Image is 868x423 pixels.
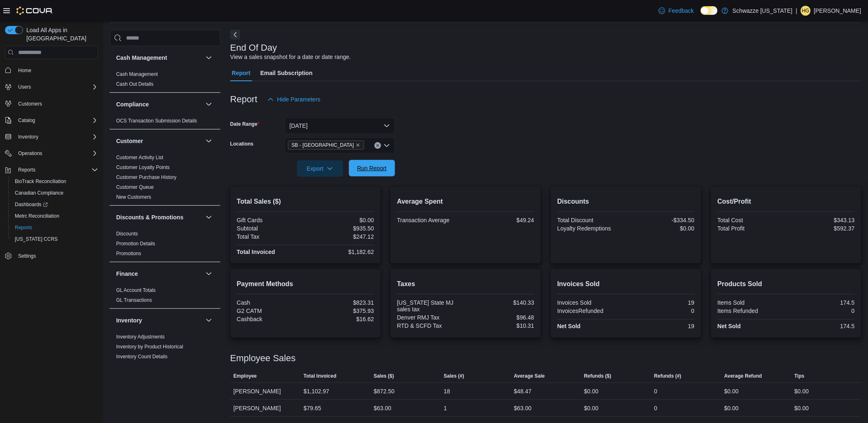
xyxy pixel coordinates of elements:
a: GL Account Totals [116,287,156,293]
span: [US_STATE] CCRS [15,236,58,242]
h3: Compliance [116,100,149,108]
a: Canadian Compliance [12,188,67,198]
span: Inventory Adjustments [116,334,165,340]
h3: End Of Day [230,43,277,53]
span: SB - [GEOGRAPHIC_DATA] [292,141,354,149]
span: BioTrack Reconciliation [15,178,66,185]
span: Email Subscription [260,65,313,81]
div: $63.00 [514,403,532,413]
button: Finance [204,269,214,279]
a: Home [15,66,35,75]
span: Washington CCRS [12,234,98,244]
div: Invoices Sold [557,299,625,306]
button: Inventory [15,132,42,142]
span: Canadian Compliance [12,188,98,198]
div: InvoicesRefunded [557,308,625,314]
h3: Cash Management [116,54,167,62]
span: Customer Purchase History [116,174,177,181]
span: Settings [18,253,36,259]
span: OCS Transaction Submission Details [116,117,197,124]
span: Report [232,65,250,81]
span: Home [15,65,98,75]
span: Average Sale [514,373,545,379]
span: Dashboards [12,200,98,209]
span: Metrc Reconciliation [15,213,59,219]
div: Cash [237,299,304,306]
button: Run Report [349,160,395,176]
div: $0.00 [307,217,374,223]
div: 174.5 [788,323,855,329]
div: $16.62 [307,316,374,322]
h2: Products Sold [718,279,855,289]
span: Promotion Details [116,240,155,247]
span: Reports [15,224,32,231]
a: Reports [12,223,35,233]
div: Subtotal [237,225,304,232]
div: [US_STATE] State MJ sales tax [397,299,464,313]
span: Refunds (#) [654,373,681,379]
div: Total Cost [718,217,785,223]
span: Sales (#) [444,373,464,379]
div: View a sales snapshot for a date or date range. [230,53,351,61]
span: Catalog [15,115,98,125]
div: $0.00 [627,225,695,232]
a: Inventory Count Details [116,354,168,360]
span: Home [18,67,31,74]
div: $79.65 [304,403,321,413]
button: Operations [15,148,46,158]
h2: Payment Methods [237,279,374,289]
strong: Net Sold [557,323,581,329]
span: Refunds ($) [584,373,611,379]
h3: Finance [116,270,138,278]
div: 0 [627,308,695,314]
span: Inventory [15,132,98,142]
div: $1,182.62 [307,249,374,255]
a: Customer Queue [116,184,154,190]
a: BioTrack Reconciliation [12,176,70,186]
button: Open list of options [384,142,390,149]
button: Cash Management [204,53,214,63]
span: Catalog [18,117,35,124]
a: GL Transactions [116,297,152,303]
div: $48.47 [514,386,532,396]
img: Cova [16,7,53,15]
span: Customers [18,101,42,107]
button: [US_STATE] CCRS [8,233,101,245]
p: Schwazze [US_STATE] [732,6,793,16]
h2: Discounts [557,197,695,207]
div: Total Tax [237,233,304,240]
div: $343.13 [788,217,855,223]
div: 174.5 [788,299,855,306]
span: Canadian Compliance [15,190,63,196]
span: SB - North Denver [288,141,364,150]
button: Reports [15,165,39,175]
span: Reports [12,223,98,233]
span: Settings [15,251,98,261]
div: $0.00 [795,386,809,396]
div: Discounts & Promotions [110,229,220,262]
div: Transaction Average [397,217,464,223]
div: Items Sold [718,299,785,306]
button: Hide Parameters [264,91,324,108]
button: Customer [116,137,202,145]
a: Customers [15,99,45,109]
div: $935.50 [307,225,374,232]
div: [PERSON_NAME] [230,400,300,416]
button: Inventory [204,315,214,325]
div: Items Refunded [718,308,785,314]
div: $0.00 [724,403,739,413]
div: $1,102.97 [304,386,329,396]
span: Feedback [669,7,694,15]
div: $63.00 [374,403,391,413]
a: Cash Out Details [116,81,154,87]
div: 19 [627,323,695,329]
span: Hide Parameters [277,95,321,103]
div: $49.24 [467,217,534,223]
span: Dark Mode [701,15,701,15]
div: 19 [627,299,695,306]
span: Customer Loyalty Points [116,164,170,171]
h2: Invoices Sold [557,279,695,289]
button: Customers [2,98,101,110]
div: $0.00 [724,386,739,396]
h3: Customer [116,137,143,145]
